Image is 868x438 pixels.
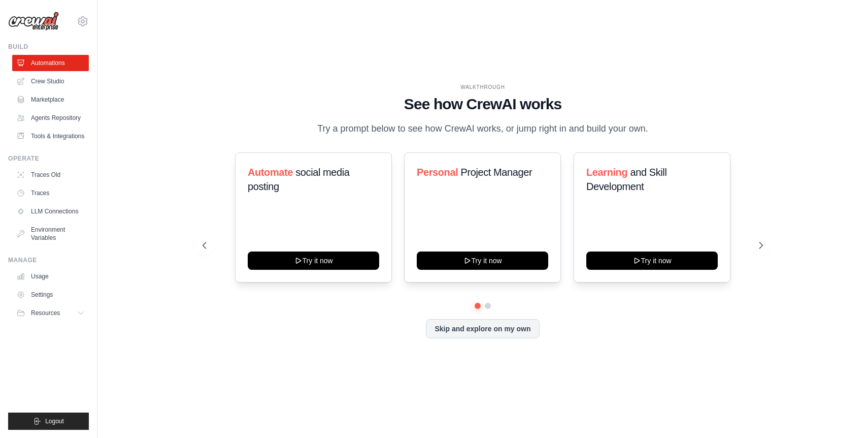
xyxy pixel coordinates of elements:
[248,167,350,192] span: social media posting
[8,43,89,51] div: Build
[586,167,666,192] span: and Skill Development
[12,55,89,71] a: Automations
[12,73,89,89] a: Crew Studio
[586,252,718,270] button: Try it now
[12,128,89,144] a: Tools & Integrations
[461,167,532,178] span: Project Manager
[203,83,763,91] div: WALKTHROUGH
[8,256,89,264] div: Manage
[12,110,89,126] a: Agents Repository
[12,167,89,183] a: Traces Old
[417,252,548,270] button: Try it now
[426,319,539,338] button: Skip and explore on my own
[417,167,458,178] span: Personal
[31,309,60,317] span: Resources
[586,167,627,178] span: Learning
[8,154,89,163] div: Operate
[12,287,89,303] a: Settings
[12,91,89,108] a: Marketplace
[12,268,89,285] a: Usage
[248,167,293,178] span: Automate
[12,185,89,201] a: Traces
[8,413,89,430] button: Logout
[203,95,763,113] h1: See how CrewAI works
[8,12,59,31] img: Logo
[312,121,653,136] p: Try a prompt below to see how CrewAI works, or jump right in and build your own.
[12,222,89,246] a: Environment Variables
[12,203,89,220] a: LLM Connections
[248,252,379,270] button: Try it now
[45,417,64,425] span: Logout
[12,305,89,321] button: Resources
